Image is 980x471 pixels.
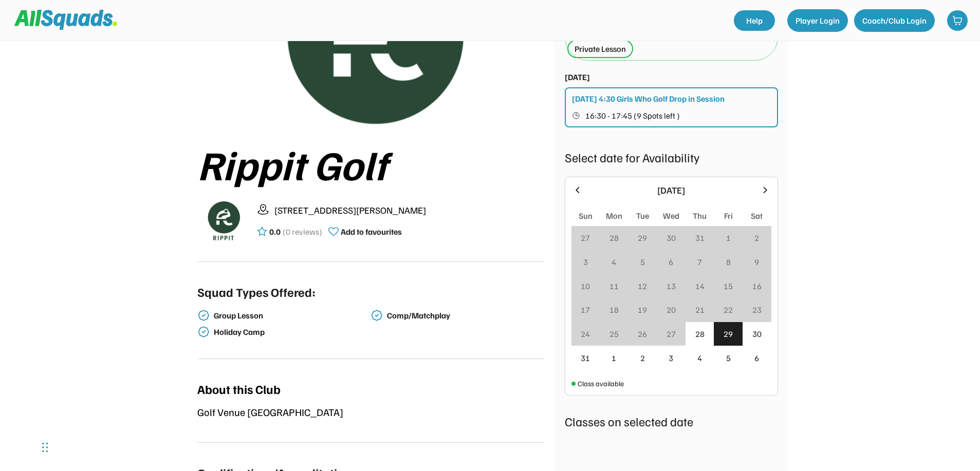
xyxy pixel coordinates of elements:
div: 4 [612,256,616,268]
div: [DATE] [565,71,590,83]
div: 29 [724,328,733,340]
img: Rippitlogov2_green.png [197,195,249,246]
div: Comp/Matchplay [387,311,542,321]
div: 6 [669,256,673,268]
div: 1 [612,352,616,364]
img: Squad%20Logo.svg [14,10,117,29]
div: 1 [726,232,731,244]
button: Player Login [787,9,848,32]
div: 2 [754,232,759,244]
div: 30 [752,328,762,340]
div: 9 [754,256,759,268]
div: Group Lesson [214,311,369,321]
div: Private Lesson [575,43,626,55]
img: check-verified-01.svg [197,326,210,338]
div: Thu [693,210,707,222]
div: 3 [669,352,673,364]
div: 3 [583,256,588,268]
img: shopping-cart-01%20%281%29.svg [952,15,963,26]
button: 16:30 - 17:45 (9 Spots left ) [572,109,772,122]
div: 7 [697,256,702,268]
div: 15 [724,280,733,292]
img: check-verified-01.svg [197,309,210,322]
span: 16:30 - 17:45 (9 Spots left ) [585,111,680,120]
div: [DATE] 4:30 Girls Who Golf Drop in Session [572,92,725,105]
div: 31 [695,232,705,244]
div: 10 [581,280,590,292]
a: Help [734,10,775,31]
div: 16 [752,280,762,292]
div: Rippit Golf [197,141,544,186]
div: 11 [609,280,619,292]
div: 31 [581,352,590,364]
div: 23 [752,304,762,316]
div: 28 [609,232,619,244]
div: 18 [609,304,619,316]
div: Classes on selected date [565,412,778,430]
div: 26 [638,328,647,340]
div: Holiday Camp [214,327,369,337]
div: 25 [609,328,619,340]
div: 27 [581,232,590,244]
div: 5 [726,352,731,364]
div: 4 [697,352,702,364]
div: 8 [726,256,731,268]
div: 19 [638,304,647,316]
div: [STREET_ADDRESS][PERSON_NAME] [274,203,544,217]
div: 30 [667,232,676,244]
div: 5 [640,256,645,268]
div: Class available [578,378,624,389]
div: 20 [667,304,676,316]
div: 0.0 [269,225,281,238]
div: 12 [638,280,647,292]
div: Add to favourites [341,225,402,238]
div: Sat [751,210,763,222]
div: 22 [724,304,733,316]
div: [DATE] [589,183,754,197]
img: check-verified-01.svg [371,309,383,322]
button: Coach/Club Login [854,9,935,32]
div: 13 [667,280,676,292]
div: Sun [579,210,593,222]
div: Wed [663,210,679,222]
div: Tue [636,210,649,222]
div: 2 [640,352,645,364]
div: Golf Venue [GEOGRAPHIC_DATA] [197,404,544,420]
div: 27 [667,328,676,340]
div: 21 [695,304,705,316]
div: 24 [581,328,590,340]
div: 29 [638,232,647,244]
div: Fri [724,210,733,222]
div: 14 [695,280,705,292]
div: 17 [581,304,590,316]
div: Mon [606,210,622,222]
div: Squad Types Offered: [197,282,316,301]
div: 6 [754,352,759,364]
div: 28 [695,328,705,340]
div: About this Club [197,380,281,398]
div: Select date for Availability [565,148,778,166]
div: (0 reviews) [283,225,322,238]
